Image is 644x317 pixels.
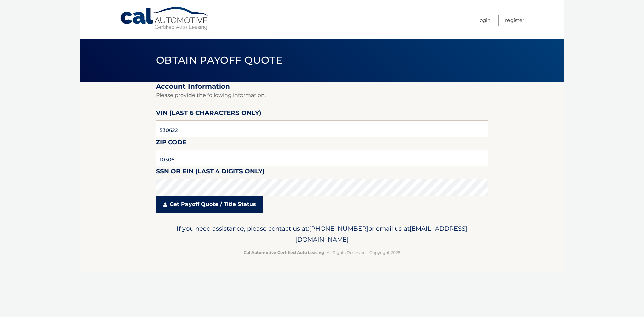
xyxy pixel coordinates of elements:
span: Obtain Payoff Quote [156,54,282,66]
p: - All Rights Reserved - Copyright 2025 [160,249,484,256]
label: SSN or EIN (last 4 digits only) [156,166,265,179]
a: Login [478,15,491,26]
label: VIN (last 6 characters only) [156,108,261,120]
label: Zip Code [156,137,186,150]
h2: Account Information [156,82,488,91]
p: If you need assistance, please contact us at: or email us at [160,223,484,245]
a: Get Payoff Quote / Title Status [156,196,263,213]
a: Cal Automotive [120,7,210,31]
p: Please provide the following information. [156,91,488,100]
strong: Cal Automotive Certified Auto Leasing [244,250,324,255]
span: [PHONE_NUMBER] [309,225,368,232]
a: Register [505,15,524,26]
